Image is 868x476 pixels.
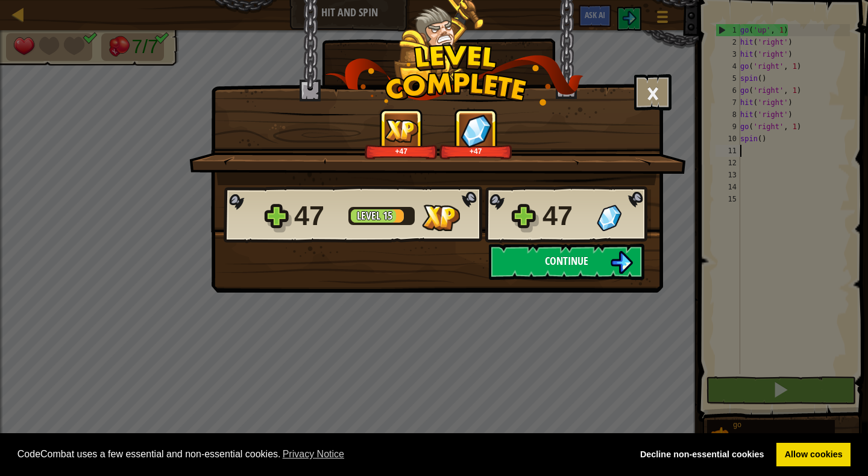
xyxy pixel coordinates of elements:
[634,74,671,110] button: ×
[632,443,772,467] a: deny cookies
[489,244,644,280] button: Continue
[294,197,341,235] div: 47
[325,45,583,106] img: level_complete.png
[383,208,392,223] span: 15
[442,147,510,156] div: +47
[385,119,418,142] img: XP Gained
[17,445,623,463] span: CodeCombat uses a few essential and non-essential cookies.
[422,205,460,231] img: XP Gained
[542,197,590,235] div: 47
[461,114,492,147] img: Gems Gained
[610,251,633,274] img: Continue
[597,205,621,231] img: Gems Gained
[367,147,435,156] div: +47
[7,8,87,18] span: Hi. Need any help?
[357,208,383,223] span: Level
[545,253,588,268] span: Continue
[281,445,347,463] a: learn more about cookies
[776,443,851,467] a: allow cookies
